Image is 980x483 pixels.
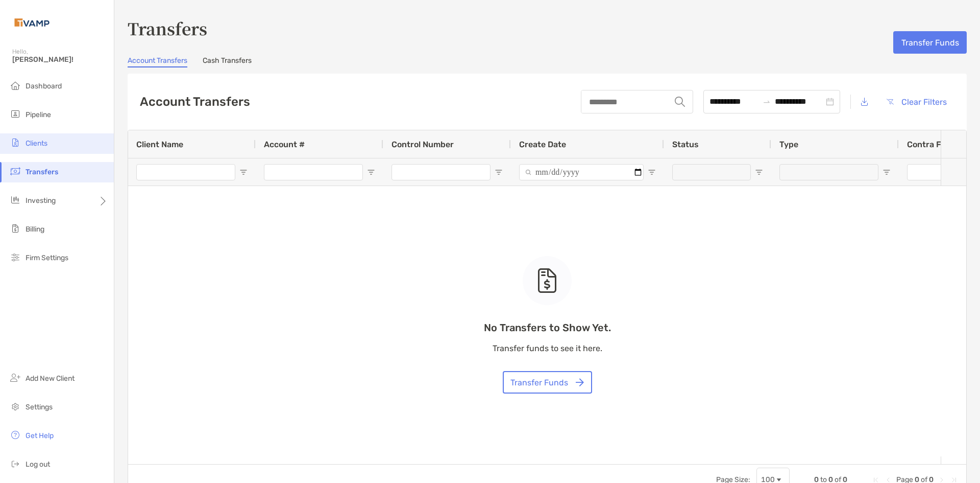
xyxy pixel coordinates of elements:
[26,225,44,234] span: Billing
[26,431,54,440] span: Get Help
[675,97,685,107] img: input icon
[140,95,250,109] h2: Account Transfers
[9,400,21,412] img: settings icon
[9,222,21,235] img: billing icon
[26,403,53,411] span: Settings
[893,31,967,54] button: Transfer Funds
[9,372,21,384] img: add_new_client icon
[9,79,21,91] img: dashboard icon
[128,56,187,67] a: Account Transfers
[12,4,52,41] img: Zoe Logo
[12,55,108,64] span: [PERSON_NAME]!
[26,168,58,176] span: Transfers
[26,254,68,262] span: Firm Settings
[26,139,47,148] span: Clients
[26,460,50,469] span: Log out
[9,251,21,263] img: firm-settings icon
[9,457,21,470] img: logout icon
[26,110,51,119] span: Pipeline
[128,16,967,40] h3: Transfers
[9,136,21,149] img: clients icon
[763,98,771,106] span: swap-right
[26,374,75,383] span: Add New Client
[9,165,21,177] img: transfers icon
[9,108,21,120] img: pipeline icon
[576,378,584,386] img: button icon
[26,196,56,205] span: Investing
[887,99,894,105] img: button icon
[9,194,21,206] img: investing icon
[503,371,592,394] button: Transfer Funds
[484,321,611,334] p: No Transfers to Show Yet.
[203,56,252,67] a: Cash Transfers
[763,98,771,106] span: to
[878,90,954,113] button: Clear Filters
[9,429,21,441] img: get-help icon
[537,268,557,293] img: empty state icon
[484,342,611,355] p: Transfer funds to see it here.
[26,82,62,90] span: Dashboard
